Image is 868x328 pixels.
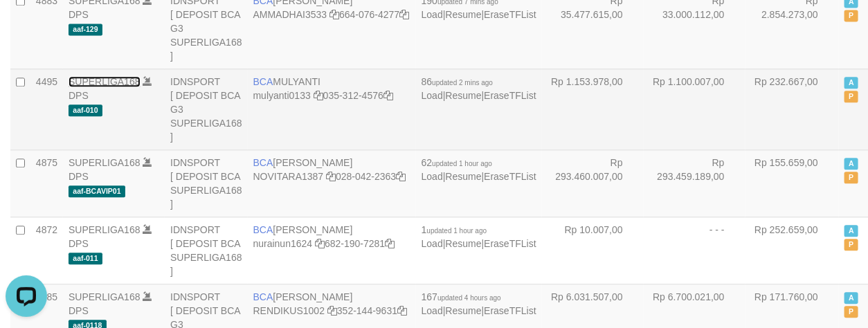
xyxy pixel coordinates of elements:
[644,149,745,217] td: Rp 293.459.189,00
[422,171,443,182] a: Load
[63,69,165,149] td: DPS
[253,76,273,87] span: BCA
[253,9,327,20] a: AMMADHAI3533
[844,10,858,21] span: Paused
[844,158,858,170] span: Active
[253,238,313,249] a: nurainun1624
[314,90,323,101] a: Copy mulyanti0133 to clipboard
[253,157,273,168] span: BCA
[422,76,536,101] span: | |
[165,217,248,284] td: IDNSPORT [ DEPOSIT BCA SUPERLIGA168 ]
[427,227,487,235] span: updated 1 hour ago
[30,69,63,149] td: 4495
[63,217,165,284] td: DPS
[484,171,536,182] a: EraseTFList
[422,76,493,87] span: 86
[542,149,644,217] td: Rp 293.460.007,00
[165,149,248,217] td: IDNSPORT [ DEPOSIT BCA SUPERLIGA168 ]
[248,69,416,149] td: MULYANTI 035-312-4576
[446,9,482,20] a: Resume
[383,90,393,101] a: Copy 0353124576 to clipboard
[248,149,416,217] td: [PERSON_NAME] 028-042-2363
[327,305,337,316] a: Copy RENDIKUS1002 to clipboard
[844,172,858,183] span: Paused
[248,217,416,284] td: [PERSON_NAME] 682-190-7281
[745,149,839,217] td: Rp 155.659,00
[446,305,482,316] a: Resume
[69,253,102,264] span: aaf-011
[69,224,141,235] a: SUPERLIGA168
[422,291,536,316] span: | |
[30,149,63,217] td: 4875
[844,239,858,250] span: Paused
[69,76,141,87] a: SUPERLIGA168
[399,9,409,20] a: Copy 6640764277 to clipboard
[422,224,536,249] span: | |
[446,238,482,249] a: Resume
[446,90,482,101] a: Resume
[315,238,325,249] a: Copy nurainun1624 to clipboard
[253,291,273,302] span: BCA
[69,185,125,197] span: aaf-BCAVIP01
[385,238,395,249] a: Copy 6821907281 to clipboard
[844,292,858,304] span: Active
[844,91,858,102] span: Paused
[422,9,443,20] a: Load
[397,305,407,316] a: Copy 3521449631 to clipboard
[30,217,63,284] td: 4872
[253,305,325,316] a: RENDIKUS1002
[542,69,644,149] td: Rp 1.153.978,00
[69,157,141,168] a: SUPERLIGA168
[422,238,443,249] a: Load
[253,224,273,235] span: BCA
[484,238,536,249] a: EraseTFList
[253,90,311,101] a: mulyanti0133
[745,69,839,149] td: Rp 232.667,00
[484,9,536,20] a: EraseTFList
[745,217,839,284] td: Rp 252.659,00
[422,157,536,182] span: | |
[69,24,102,35] span: aaf-129
[432,79,493,86] span: updated 2 mins ago
[484,305,536,316] a: EraseTFList
[437,294,501,302] span: updated 4 hours ago
[432,160,492,167] span: updated 1 hour ago
[69,104,102,116] span: aaf-010
[396,171,406,182] a: Copy 0280422363 to clipboard
[422,90,443,101] a: Load
[6,6,47,47] button: Open LiveChat chat widget
[329,9,339,20] a: Copy AMMADHAI3533 to clipboard
[484,90,536,101] a: EraseTFList
[644,69,745,149] td: Rp 1.100.007,00
[69,291,141,302] a: SUPERLIGA168
[542,217,644,284] td: Rp 10.007,00
[844,306,858,318] span: Paused
[422,157,492,168] span: 62
[844,77,858,89] span: Active
[422,305,443,316] a: Load
[446,171,482,182] a: Resume
[165,69,248,149] td: IDNSPORT [ DEPOSIT BCA G3 SUPERLIGA168 ]
[644,217,745,284] td: - - -
[253,171,324,182] a: NOVITARA1387
[326,171,336,182] a: Copy NOVITARA1387 to clipboard
[844,225,858,237] span: Active
[63,149,165,217] td: DPS
[422,291,501,302] span: 167
[422,224,487,235] span: 1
